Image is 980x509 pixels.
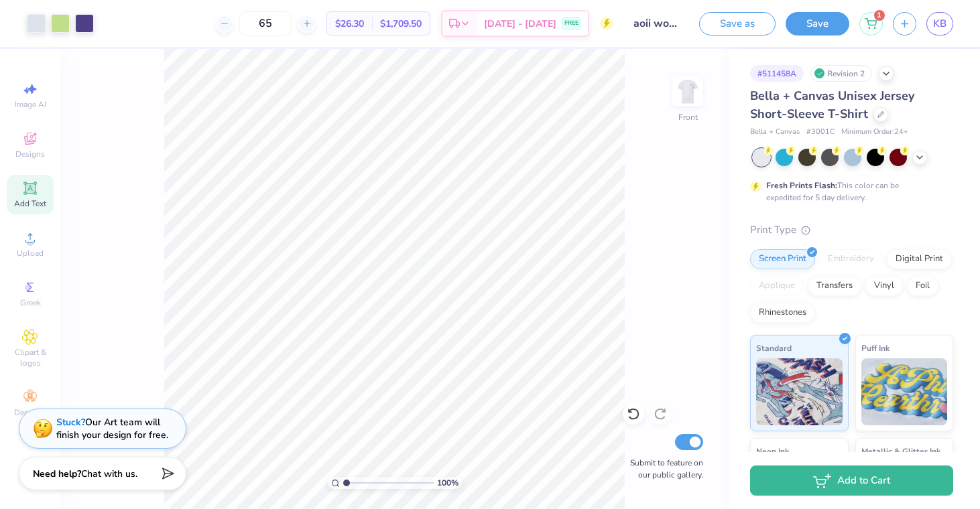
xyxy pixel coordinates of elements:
[623,457,703,481] label: Submit to feature on our public gallery.
[926,12,953,35] a: KB
[861,358,948,425] img: Puff Ink
[699,12,776,35] button: Save as
[756,358,843,425] img: Standard
[861,444,940,458] span: Metallic & Glitter Ink
[437,477,458,489] span: 100 %
[81,467,137,480] span: Chat with us.
[750,303,815,323] div: Rhinestones
[907,276,938,296] div: Foil
[841,127,908,138] span: Minimum Order: 24 +
[766,179,931,204] div: This color can be expedited for 5 day delivery.
[335,17,364,31] span: $26.30
[564,19,578,28] span: FREE
[380,17,422,31] span: $1,709.50
[750,249,815,269] div: Screen Print
[14,198,46,209] span: Add Text
[750,465,953,496] button: Add to Cart
[861,341,890,355] span: Puff Ink
[865,276,903,296] div: Vinyl
[484,17,556,31] span: [DATE] - [DATE]
[756,444,789,458] span: Neon Ink
[56,416,85,429] strong: Stuck?
[14,407,46,418] span: Decorate
[750,276,804,296] div: Applique
[766,180,837,191] strong: Fresh Prints Flash:
[806,127,835,138] span: # 3001C
[20,297,41,308] span: Greek
[17,248,44,259] span: Upload
[623,10,689,37] input: Untitled Design
[933,16,946,31] span: KB
[874,10,885,21] span: 1
[239,11,292,35] input: – –
[810,65,872,82] div: Revision 2
[819,249,883,269] div: Embroidery
[33,467,81,480] strong: Need help?
[756,341,792,355] span: Standard
[887,249,952,269] div: Digital Print
[7,347,54,368] span: Clipart & logos
[750,127,800,138] span: Bella + Canvas
[15,99,46,110] span: Image AI
[674,78,701,104] img: Front
[786,12,849,35] button: Save
[678,111,698,123] div: Front
[56,416,168,441] div: Our Art team will finish your design for free.
[750,88,914,122] span: Bella + Canvas Unisex Jersey Short-Sleeve T-Shirt
[15,149,45,159] span: Designs
[750,65,804,82] div: # 511458A
[808,276,861,296] div: Transfers
[750,222,953,238] div: Print Type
